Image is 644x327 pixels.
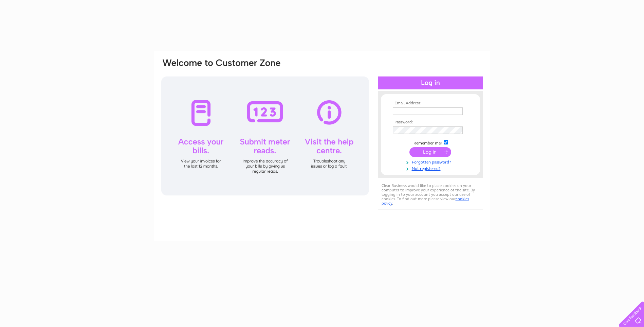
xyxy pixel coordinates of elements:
[391,139,470,146] td: Remember me?
[382,196,469,206] a: cookies policy
[391,120,470,125] th: Password:
[378,180,483,209] div: Clear Business would like to place cookies on your computer to improve your experience of the sit...
[391,101,470,106] th: Email Address:
[393,165,470,171] a: Not registered?
[393,158,470,165] a: Forgotten password?
[409,147,451,157] input: Submit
